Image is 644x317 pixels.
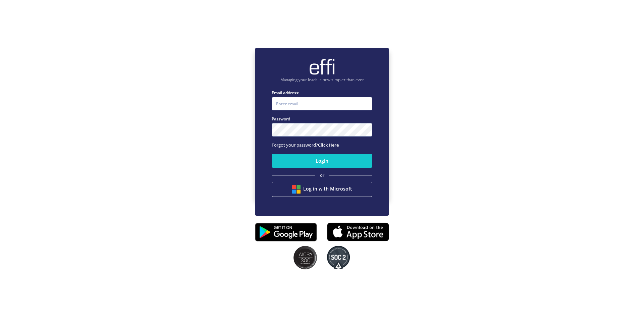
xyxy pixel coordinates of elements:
button: Log in with Microsoft [272,182,372,197]
a: Click Here [318,142,339,148]
img: btn google [292,185,301,194]
label: Email address: [272,90,372,96]
img: SOC2 badges [293,246,317,269]
p: Managing your leads is now simpler than ever [272,77,372,83]
span: or [320,172,324,179]
img: appstore.8725fd3.png [327,220,389,243]
img: SOC2 badges [327,246,350,269]
input: Enter email [272,97,372,110]
img: brand-logo.ec75409.png [309,58,335,75]
label: Password [272,116,372,122]
span: Forgot your password? [272,142,339,148]
img: playstore.0fabf2e.png [255,218,317,246]
button: Login [272,154,372,168]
